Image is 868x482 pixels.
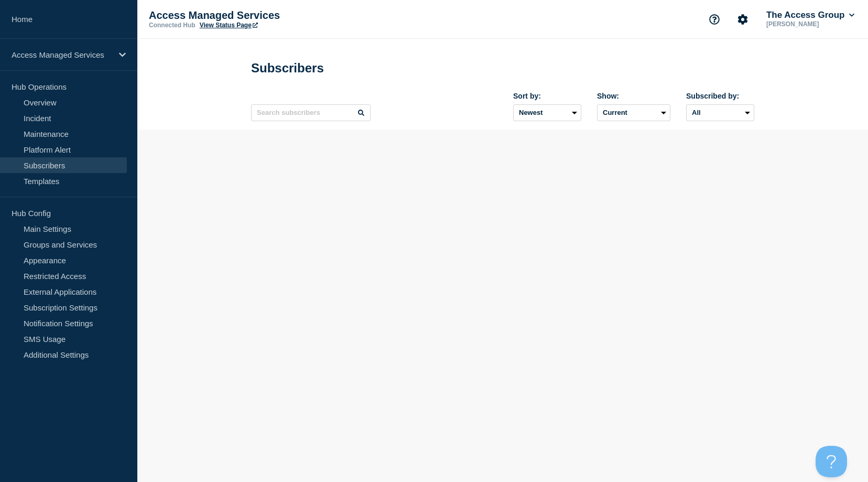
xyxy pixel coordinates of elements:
[149,22,196,29] p: Connected Hub
[251,61,324,76] h1: Subscribers
[703,8,725,30] button: Support
[597,92,670,100] div: Show:
[513,104,581,121] select: Sort by
[597,104,670,121] select: Deleted
[732,8,754,30] button: Account settings
[200,22,258,29] a: View Status Page
[764,20,856,28] p: [PERSON_NAME]
[149,9,359,22] p: Access Managed Services
[686,104,754,121] select: Subscribed by
[251,104,371,121] input: Search subscribers
[764,10,856,20] button: The Access Group
[686,92,754,100] div: Subscribed by:
[12,50,112,59] p: Access Managed Services
[816,446,847,477] iframe: Help Scout Beacon - Open
[513,92,581,100] div: Sort by:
